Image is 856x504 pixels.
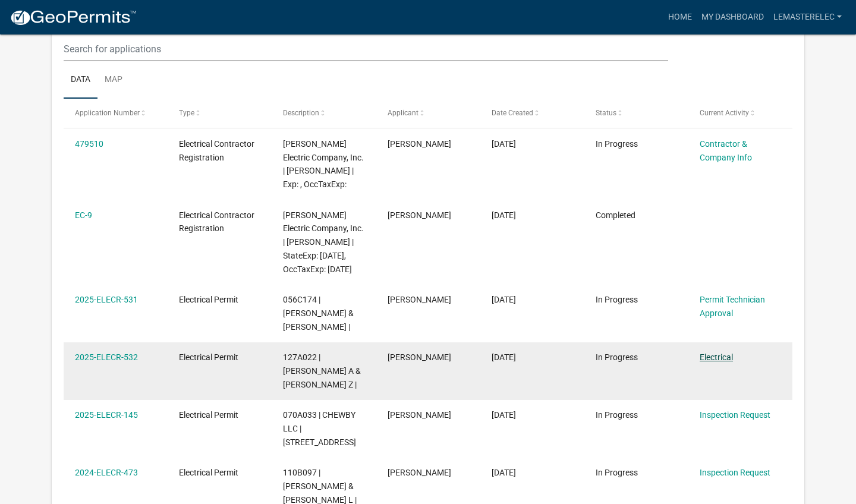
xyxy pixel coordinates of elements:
span: 09/16/2025 [492,295,516,304]
a: Electrical [700,352,733,362]
span: Dennis Lemaster [388,352,451,362]
span: In Progress [596,295,638,304]
a: EC-9 [75,210,92,220]
datatable-header-cell: Applicant [376,99,480,127]
a: 2025-ELECR-145 [75,410,138,420]
a: Data [64,61,97,99]
a: Home [663,6,697,29]
datatable-header-cell: Description [272,99,376,127]
span: 070A033 | CHEWBY LLC | 230 River Cove Ridge [283,410,356,447]
a: Contractor & Company Info [700,139,752,162]
span: Type [179,109,194,117]
span: Application Number [75,109,140,117]
a: 479510 [75,139,103,149]
a: Inspection Request [700,468,770,477]
span: In Progress [596,468,638,477]
input: Search for applications [64,37,668,61]
span: Dennis Lemaster [388,295,451,304]
span: 056C174 | SMITH MATTHEW J & LYNNE M | [283,295,354,332]
span: 03/13/2025 [492,410,516,420]
span: Applicant [388,109,418,117]
span: 127A022 | CHADWICK CRAIG A & TREVA Z | [283,352,361,389]
span: Electrical Permit [179,295,238,304]
a: 2025-ELECR-532 [75,352,138,362]
span: 10/07/2024 [492,468,516,477]
span: Dennis Lemaster [388,210,451,220]
span: In Progress [596,139,638,149]
span: Lemaster Electric Company, Inc. | Dennis Lemaster | StateExp: 06/30/2026, OccTaxExp: 12/31/2025 [283,210,364,274]
a: 2025-ELECR-531 [75,295,138,304]
span: 09/16/2025 [492,139,516,149]
span: Date Created [492,109,533,117]
a: 2024-ELECR-473 [75,468,138,477]
datatable-header-cell: Application Number [64,99,168,127]
span: Electrical Contractor Registration [179,210,254,234]
a: Inspection Request [700,410,770,420]
span: Dennis Lemaster [388,139,451,149]
datatable-header-cell: Status [584,99,688,127]
span: 09/16/2025 [492,352,516,362]
datatable-header-cell: Type [168,99,272,127]
span: Lemaster Electric Company, Inc. | Dennis Lemaster | Exp: , OccTaxExp: [283,139,364,189]
span: Current Activity [700,109,749,117]
datatable-header-cell: Current Activity [688,99,792,127]
span: Electrical Permit [179,410,238,420]
span: Description [283,109,319,117]
span: Status [596,109,616,117]
span: In Progress [596,410,638,420]
span: Dennis Lemaster [388,410,451,420]
span: In Progress [596,352,638,362]
span: Dennis Lemaster [388,468,451,477]
datatable-header-cell: Date Created [480,99,584,127]
a: Map [97,61,130,99]
a: Permit Technician Approval [700,295,765,318]
span: Completed [596,210,635,220]
span: Electrical Permit [179,352,238,362]
a: Lemasterelec [769,6,846,29]
span: 09/16/2025 [492,210,516,220]
a: My Dashboard [697,6,769,29]
span: Electrical Contractor Registration [179,139,254,162]
span: Electrical Permit [179,468,238,477]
